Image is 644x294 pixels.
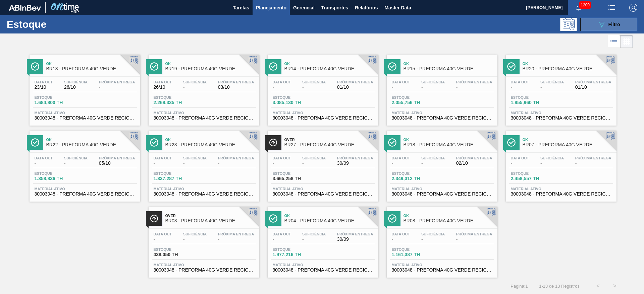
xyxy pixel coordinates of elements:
[269,62,277,71] img: Ícone
[24,50,144,126] a: ÍconeOkBR13 - PREFORMA 40G VERDEData out23/10Suficiência26/10Próxima Entrega-Estoque1.684,800 THM...
[392,95,439,99] span: Estoque
[9,5,41,11] img: TNhmsLtSVTkK8tSr43FrP2fwEKptu5GPRR3wAAAABJRU5ErkJggg==
[154,111,254,115] span: Material ativo
[620,35,633,48] div: Visão em Cards
[580,18,637,31] button: Filtro
[284,214,375,218] span: Ok
[263,126,382,202] a: ÍconeOverBR27 - PREFORMA 40G VERDEData out-Suficiência-Próxima Entrega30/09Estoque3.665,258 THMat...
[31,62,39,71] img: Ícone
[273,232,291,236] span: Data out
[608,35,620,48] div: Visão em Lista
[273,95,320,99] span: Estoque
[273,268,373,273] span: 30003048 - PREFORMA 40G VERDE RECICLADA
[263,202,382,278] a: ÍconeOkBR04 - PREFORMA 40G VERDEData out-Suficiência-Próxima Entrega30/09Estoque1.977,216 THMater...
[269,214,277,223] img: Ícone
[154,252,201,257] span: 438,050 TH
[511,161,529,166] span: -
[511,176,558,181] span: 2.458,557 TH
[511,111,611,115] span: Material ativo
[154,156,172,160] span: Data out
[273,192,373,197] span: 30003048 - PREFORMA 40G VERDE RECICLADA
[382,202,501,278] a: ÍconeOkBR08 - PREFORMA 40G VERDEData out-Suficiência-Próxima Entrega-Estoque1.161,387 THMaterial ...
[150,214,158,223] img: Ícone
[302,232,326,236] span: Suficiência
[575,80,611,84] span: Próxima Entrega
[302,161,326,166] span: -
[421,85,445,90] span: -
[64,161,88,166] span: -
[511,116,611,121] span: 30003048 - PREFORMA 40G VERDE RECICLADA
[273,176,320,181] span: 3.665,258 TH
[273,161,291,166] span: -
[273,85,291,90] span: -
[392,252,439,257] span: 1.161,387 TH
[392,111,492,115] span: Material ativo
[384,4,411,12] span: Master Data
[501,126,620,202] a: ÍconeOkBR07 - PREFORMA 40G VERDEData out-Suficiência-Próxima Entrega-Estoque2.458,557 THMaterial ...
[560,18,577,31] div: Pogramando: nenhum usuário selecionado
[337,80,373,84] span: Próxima Entrega
[35,85,53,90] span: 23/10
[154,263,254,267] span: Material ativo
[150,138,158,147] img: Ícone
[337,85,373,90] span: 01/10
[511,85,529,90] span: -
[392,176,439,181] span: 2.349,312 TH
[35,80,53,84] span: Data out
[154,85,172,90] span: 26/10
[392,187,492,191] span: Material ativo
[154,116,254,121] span: 30003048 - PREFORMA 40G VERDE RECICLADA
[284,62,375,66] span: Ok
[165,218,256,223] span: BR03 - PREFORMA 40G VERDE
[46,142,137,147] span: BR22 - PREFORMA 40G VERDE
[421,156,445,160] span: Suficiência
[511,95,558,99] span: Estoque
[218,85,254,90] span: 03/10
[273,171,320,175] span: Estoque
[392,161,410,166] span: -
[575,156,611,160] span: Próxima Entrega
[511,192,611,197] span: 30003048 - PREFORMA 40G VERDE RECICLADA
[382,50,501,126] a: ÍconeOkBR15 - PREFORMA 40G VERDEData out-Suficiência-Próxima Entrega-Estoque2.055,756 THMaterial ...
[456,232,492,236] span: Próxima Entrega
[183,80,207,84] span: Suficiência
[99,161,135,166] span: 05/10
[218,161,254,166] span: -
[421,161,445,166] span: -
[31,138,39,147] img: Ícone
[392,232,410,236] span: Data out
[456,156,492,160] span: Próxima Entrega
[183,85,207,90] span: -
[321,4,348,12] span: Transportes
[608,22,620,27] span: Filtro
[154,161,172,166] span: -
[421,237,445,242] span: -
[154,171,201,175] span: Estoque
[154,192,254,197] span: 30003048 - PREFORMA 40G VERDE RECICLADA
[233,4,249,12] span: Tarefas
[511,80,529,84] span: Data out
[35,95,82,99] span: Estoque
[302,85,326,90] span: -
[284,66,375,71] span: BR14 - PREFORMA 40G VERDE
[337,156,373,160] span: Próxima Entrega
[183,161,207,166] span: -
[64,80,88,84] span: Suficiência
[183,232,207,236] span: Suficiência
[284,218,375,223] span: BR04 - PREFORMA 40G VERDE
[392,192,492,197] span: 30003048 - PREFORMA 40G VERDE RECICLADA
[337,237,373,242] span: 30/09
[507,138,516,147] img: Ícone
[35,100,82,105] span: 1.684,800 TH
[575,85,611,90] span: 01/10
[273,263,373,267] span: Material ativo
[218,156,254,160] span: Próxima Entrega
[165,62,256,66] span: Ok
[273,252,320,257] span: 1.977,216 TH
[154,232,172,236] span: Data out
[218,237,254,242] span: -
[46,66,137,71] span: BR13 - PREFORMA 40G VERDE
[273,111,373,115] span: Material ativo
[511,171,558,175] span: Estoque
[421,80,445,84] span: Suficiência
